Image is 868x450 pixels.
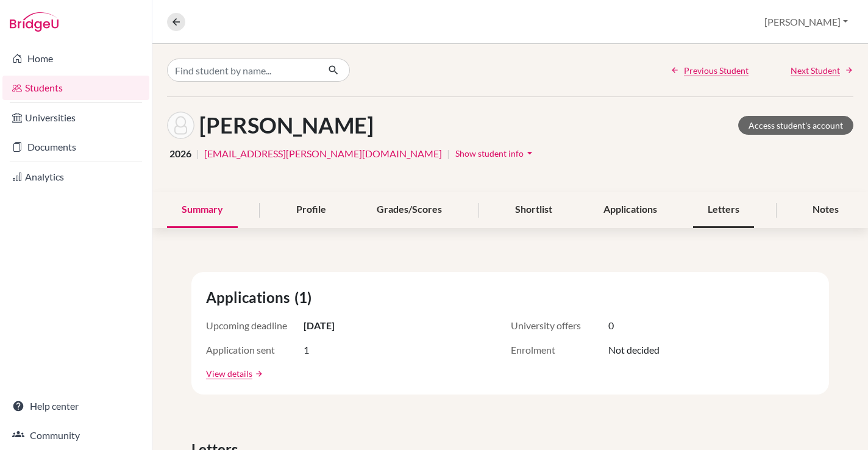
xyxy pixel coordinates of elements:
a: Help center [2,394,149,418]
span: Upcoming deadline [206,318,304,333]
span: 2026 [169,146,191,161]
a: Access student's account [738,116,853,135]
span: | [196,146,199,161]
span: Not decided [608,343,660,357]
span: Applications [206,287,294,309]
div: Shortlist [500,192,567,228]
a: Previous Student [671,64,749,77]
span: Enrolment [511,343,608,357]
a: arrow_forward [252,370,263,378]
a: Next Student [791,64,853,77]
button: [PERSON_NAME] [759,10,853,34]
a: Documents [2,135,149,159]
span: [DATE] [304,318,335,333]
span: University offers [511,318,608,333]
div: Letters [693,192,754,228]
div: Applications [589,192,672,228]
a: Analytics [2,165,149,189]
a: Students [2,76,149,100]
span: | [447,146,450,161]
a: Universities [2,105,149,130]
div: Profile [282,192,341,228]
span: Next Student [791,64,840,77]
div: Grades/Scores [362,192,457,228]
img: Fatima Kasmani's avatar [167,112,194,139]
span: 0 [608,318,614,333]
a: [EMAIL_ADDRESS][PERSON_NAME][DOMAIN_NAME] [204,146,442,161]
button: Show student infoarrow_drop_down [455,144,536,163]
span: Previous Student [684,64,749,77]
span: 1 [304,343,309,357]
a: View details [206,367,252,380]
span: Application sent [206,343,304,357]
i: arrow_drop_down [524,147,536,159]
input: Find student by name... [167,59,318,82]
div: Notes [798,192,853,228]
a: Home [2,46,149,71]
img: Bridge-U [10,12,59,32]
div: Summary [167,192,238,228]
span: (1) [294,287,316,309]
span: Show student info [455,148,524,159]
a: Community [2,423,149,448]
h1: [PERSON_NAME] [199,112,374,138]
